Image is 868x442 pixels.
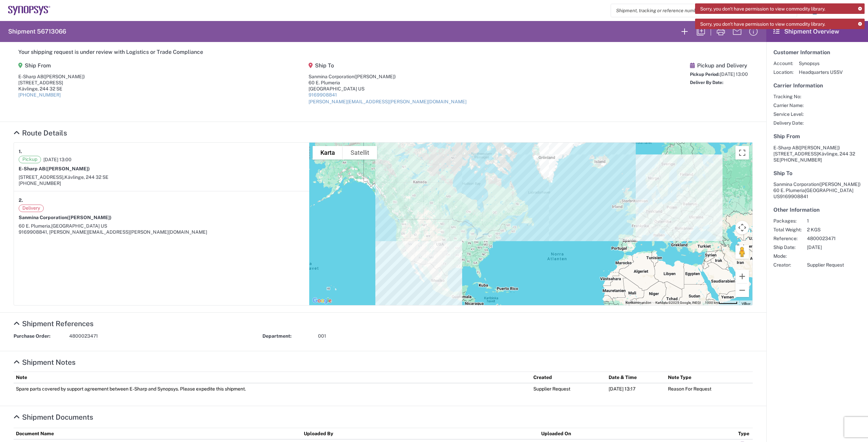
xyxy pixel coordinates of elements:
[807,218,844,224] span: 1
[14,129,67,137] a: Hide Details
[19,147,22,156] strong: 1.
[539,428,736,439] th: Uploaded On
[43,156,72,163] span: [DATE] 13:00
[773,49,861,56] h5: Customer Information
[773,235,802,241] span: Reference:
[773,151,818,156] span: [STREET_ADDRESS]
[301,428,539,439] th: Uploaded By
[43,74,85,79] span: ([PERSON_NAME])
[807,262,844,268] span: Supplier Request
[773,227,802,233] span: Total Weight:
[19,156,41,163] span: Pickup
[19,174,64,180] span: [STREET_ADDRESS],
[690,80,724,85] span: Deliver By Date:
[807,227,844,233] span: 2 KGS
[64,174,108,180] span: Kävlinge, 244 32 SE
[262,333,313,339] strong: Department:
[773,120,804,126] span: Delivery Date:
[309,73,467,80] div: Sanmina Corporation
[655,301,701,304] span: Kartdata ©2025 Google, INEGI
[18,62,85,69] h5: Ship From
[773,218,802,224] span: Packages:
[18,86,85,92] div: Kävlinge, 244 32 SE
[666,383,753,394] td: Reason For Request
[773,82,861,89] h5: Carrier Information
[807,244,844,250] span: [DATE]
[700,6,825,12] span: Sorry, you don't have permission to view commodity library.
[807,235,844,241] span: 4800023471
[773,181,861,199] address: [GEOGRAPHIC_DATA] US
[773,102,804,108] span: Carrier Name:
[773,111,804,117] span: Service Level:
[780,157,822,163] span: [PHONE_NUMBER]
[309,86,467,92] div: [GEOGRAPHIC_DATA] US
[773,145,798,150] span: E-Sharp AB
[311,296,333,305] a: Öppna detta område i Google Maps (i ett nytt fönster)
[611,4,787,17] input: Shipment, tracking or reference number
[773,93,804,100] span: Tracking No:
[773,253,802,259] span: Mode:
[8,27,66,36] h2: Shipment 56713066
[14,383,531,394] td: Spare parts covered by support agreement between E-Sharp and Synopsys. Please expedite this shipm...
[19,196,23,205] strong: 2.
[18,92,61,98] a: [PHONE_NUMBER]
[14,372,753,394] table: Shipment Notes
[798,145,840,150] span: ([PERSON_NAME])
[18,73,85,80] div: E-Sharp AB
[799,69,843,75] span: Headquarters USSV
[18,80,85,86] div: [STREET_ADDRESS]
[309,80,467,86] div: 60 E. Plumeria
[531,383,606,394] td: Supplier Request
[700,21,825,27] span: Sorry, you don't have permission to view commodity library.
[735,283,749,297] button: Zooma ut
[606,383,666,394] td: [DATE] 13:17
[19,180,304,186] div: [PHONE_NUMBER]
[690,72,720,77] span: Pickup Period:
[736,428,753,439] th: Type
[45,166,90,171] span: ([PERSON_NAME])
[309,99,467,104] a: [PERSON_NAME][EMAIL_ADDRESS][PERSON_NAME][DOMAIN_NAME]
[14,413,93,421] a: Hide Details
[735,221,749,234] button: Kamerakontroller för kartor
[735,270,749,283] button: Zooma in
[606,372,666,383] th: Date & Time
[19,229,304,235] div: 9169908841, [PERSON_NAME][EMAIL_ADDRESS][PERSON_NAME][DOMAIN_NAME]
[690,62,748,69] h5: Pickup and Delivery
[799,60,843,66] span: Synopsys
[309,62,467,69] h5: Ship To
[819,182,861,187] span: ([PERSON_NAME])
[773,170,861,176] h5: Ship To
[773,262,802,268] span: Creator:
[14,358,76,366] a: Hide Details
[14,372,531,383] th: Note
[703,300,739,305] button: Kartskala: 1000 km per 52 pixlar
[773,207,861,213] h5: Other Information
[19,215,112,220] strong: Sanmina Corporation
[773,133,861,140] h5: Ship From
[705,301,718,304] span: 1000 km
[313,146,343,160] button: Visa gatukarta
[14,428,301,439] th: Document Name
[19,166,90,171] strong: E-Sharp AB
[14,333,64,339] strong: Purchase Order:
[67,215,112,220] span: ([PERSON_NAME])
[666,372,753,383] th: Note Type
[626,300,651,305] button: Kortkommandon
[69,333,98,339] span: 4800023471
[354,74,396,79] span: ([PERSON_NAME])
[773,145,861,163] address: Kävlinge, 244 32 SE
[19,205,44,212] span: Delivery
[773,60,793,66] span: Account:
[773,69,793,75] span: Location:
[19,223,51,229] span: 60 E. Plumeria,
[735,245,749,259] button: Dra Pegman till kartan för att öppna Street View
[720,71,748,77] span: [DATE] 13:00
[14,319,94,328] a: Hide Details
[531,372,606,383] th: Created
[51,223,107,229] span: [GEOGRAPHIC_DATA] US
[318,333,326,339] span: 001
[773,182,861,193] span: Sanmina Corporation 60 E. Plumeria
[311,296,333,305] img: Google
[735,146,749,160] button: Aktivera och inaktivera helskärmsvy
[343,146,377,160] button: Visa satellitbilder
